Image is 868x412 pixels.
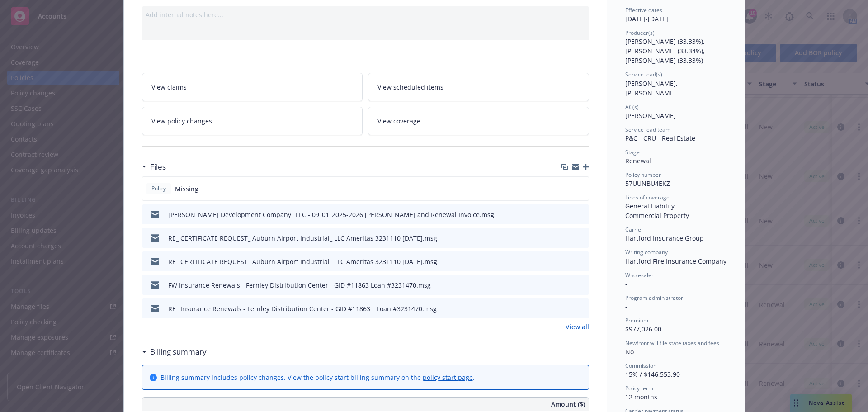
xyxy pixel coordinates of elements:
a: policy start page [423,373,473,382]
div: Billing summary [142,346,207,358]
span: - [625,302,627,311]
span: Producer(s) [625,29,655,37]
span: Effective dates [625,6,662,14]
button: preview file [577,257,585,266]
span: Premium [625,317,648,324]
span: Service lead team [625,126,670,133]
span: Hartford Fire Insurance Company [625,257,726,265]
span: $977,026.00 [625,325,661,333]
span: Lines of coverage [625,194,670,201]
span: Newfront will file state taxes and fees [625,339,719,347]
span: Policy number [625,171,661,179]
span: 15% / $146,553.90 [625,370,680,379]
div: General Liability [625,201,726,211]
a: View all [566,322,589,331]
button: preview file [577,233,585,243]
span: Renewal [625,156,651,165]
div: Commercial Property [625,211,726,220]
a: View policy changes [142,107,363,135]
span: Hartford Insurance Group [625,234,704,242]
button: download file [563,280,570,290]
span: Amount ($) [551,399,585,409]
span: P&C - CRU - Real Estate [625,134,695,142]
div: Add internal notes here... [146,10,585,19]
button: preview file [577,280,585,290]
div: [DATE] - [DATE] [625,6,726,24]
span: AC(s) [625,103,639,111]
span: 57UUNBU4EKZ [625,179,670,188]
span: Policy [150,185,168,193]
div: RE_ CERTIFICATE REQUEST_ Auburn Airport Industrial_ LLC Ameritas 3231110 [DATE].msg [168,233,437,243]
button: download file [563,257,570,266]
button: download file [563,233,570,243]
span: Policy term [625,384,653,392]
span: Stage [625,148,640,156]
span: No [625,347,634,356]
a: View coverage [368,107,589,135]
button: download file [563,210,570,219]
span: Writing company [625,248,668,256]
a: View claims [142,73,363,101]
span: Service lead(s) [625,71,662,78]
span: Commission [625,362,656,369]
span: [PERSON_NAME] (33.33%), [PERSON_NAME] (33.34%), [PERSON_NAME] (33.33%) [625,37,707,65]
span: 12 months [625,393,657,401]
button: preview file [577,210,585,219]
div: FW Insurance Renewals - Fernley Distribution Center - GID #11863 Loan #3231470.msg [168,280,431,290]
span: View coverage [377,116,420,126]
div: Files [142,161,166,173]
span: Program administrator [625,294,683,302]
h3: Files [150,161,166,173]
span: View scheduled items [377,82,443,92]
div: RE_ Insurance Renewals - Fernley Distribution Center - GID #11863 _ Loan #3231470.msg [168,304,437,313]
span: - [625,279,627,288]
div: [PERSON_NAME] Development Company_ LLC - 09_01_2025-2026 [PERSON_NAME] and Renewal Invoice.msg [168,210,494,219]
span: Missing [175,184,198,194]
span: [PERSON_NAME], [PERSON_NAME] [625,79,679,97]
span: Wholesaler [625,271,654,279]
div: Billing summary includes policy changes. View the policy start billing summary on the . [160,373,475,382]
span: [PERSON_NAME] [625,111,676,120]
span: Carrier [625,226,643,233]
span: View policy changes [151,116,212,126]
button: preview file [577,304,585,313]
div: RE_ CERTIFICATE REQUEST_ Auburn Airport Industrial_ LLC Ameritas 3231110 [DATE].msg [168,257,437,266]
button: download file [563,304,570,313]
h3: Billing summary [150,346,207,358]
span: View claims [151,82,187,92]
a: View scheduled items [368,73,589,101]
